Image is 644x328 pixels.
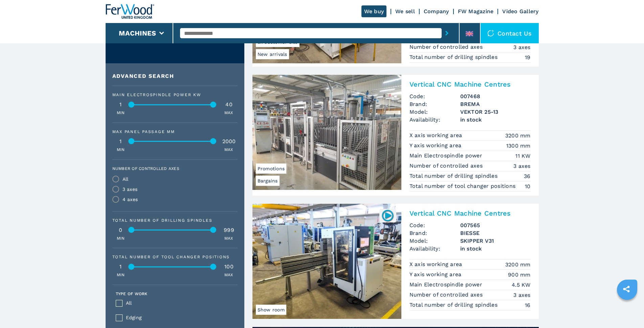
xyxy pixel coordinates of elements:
[409,132,464,139] p: X axis working area
[409,291,485,299] p: Number of controlled axes
[460,108,531,116] h3: VEKTOR 25-13
[409,301,499,309] p: Total number of drilling spindles
[409,80,531,88] h2: Vertical CNC Machine Centres
[409,261,464,268] p: X axis working area
[126,314,234,322] span: Edging
[117,110,125,116] p: MIN
[409,281,484,288] p: Main Electrospindle power
[618,281,635,298] a: sharethis
[112,93,238,97] div: Main Electrospindle power KW
[256,49,289,59] span: New arrivals
[506,142,531,150] em: 1300 mm
[117,147,125,153] p: MIN
[487,30,494,37] img: Contact us
[221,102,238,107] div: 40
[409,271,463,278] p: Y axis working area
[361,5,387,17] a: We buy
[409,209,531,217] h2: Vertical CNC Machine Centres
[515,152,530,160] em: 11 KW
[123,187,138,192] div: 3 axes
[224,110,233,116] p: MAX
[116,292,148,296] label: Type of work
[409,245,460,253] span: Availability:
[409,172,499,180] p: Total number of drilling spindles
[525,53,531,61] em: 19
[112,139,129,144] div: 1
[525,301,531,309] em: 16
[395,8,415,15] a: We sell
[524,172,531,180] em: 36
[409,53,499,61] p: Total number of drilling spindles
[409,182,517,190] p: Total number of tool changer positions
[112,102,129,107] div: 1
[513,291,531,299] em: 3 axes
[123,177,129,181] div: All
[481,23,539,43] div: Contact us
[256,163,287,174] span: Promotions
[409,43,485,51] p: Number of controlled axes
[252,75,539,196] a: Vertical CNC Machine Centres BREMA VEKTOR 25-13BargainsPromotionsVertical CNC Machine CentresCode...
[126,299,234,307] span: All
[505,132,531,139] em: 3200 mm
[525,182,531,190] em: 10
[458,8,494,15] a: FW Magazine
[112,130,238,134] div: Max panel passage mm
[424,8,449,15] a: Company
[106,4,154,19] img: Ferwood
[409,142,463,149] p: Y axis working area
[508,271,531,279] em: 900 mm
[256,305,286,315] span: Show room
[512,281,531,289] em: 4.5 KW
[502,8,538,15] a: Video Gallery
[381,209,394,222] img: 007565
[442,25,452,41] button: submit-button
[252,75,401,190] img: Vertical CNC Machine Centres BREMA VEKTOR 25-13
[460,92,531,100] h3: 007468
[409,229,460,237] span: Brand:
[460,100,531,108] h3: BREMA
[409,152,484,159] p: Main Electrospindle power
[460,116,531,124] span: in stock
[460,221,531,229] h3: 007565
[409,100,460,108] span: Brand:
[221,227,238,233] div: 999
[615,298,639,323] iframe: Chat
[117,236,125,241] p: MIN
[460,229,531,237] h3: BIESSE
[409,162,485,170] p: Number of controlled axes
[221,264,238,269] div: 100
[112,264,129,269] div: 1
[252,204,401,319] img: Vertical CNC Machine Centres BIESSE SKIPPER V31
[112,73,238,79] div: Advanced search
[256,176,280,186] span: Bargains
[505,261,531,268] em: 3200 mm
[409,116,460,124] span: Availability:
[112,218,238,222] div: Total number of drilling spindles
[112,167,234,171] label: Number of controlled axes
[409,221,460,229] span: Code:
[112,227,129,233] div: 0
[224,147,233,153] p: MAX
[252,204,539,319] a: Vertical CNC Machine Centres BIESSE SKIPPER V31Show room007565Vertical CNC Machine CentresCode:00...
[221,139,238,144] div: 2000
[513,162,531,170] em: 3 axes
[460,245,531,253] span: in stock
[224,236,233,241] p: MAX
[409,108,460,116] span: Model:
[117,272,125,278] p: MIN
[513,43,531,51] em: 3 axes
[460,237,531,245] h3: SKIPPER V31
[123,197,138,202] div: 4 axes
[409,237,460,245] span: Model:
[112,255,238,259] div: Total number of tool changer positions
[224,272,233,278] p: MAX
[409,92,460,100] span: Code:
[119,29,156,37] button: Machines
